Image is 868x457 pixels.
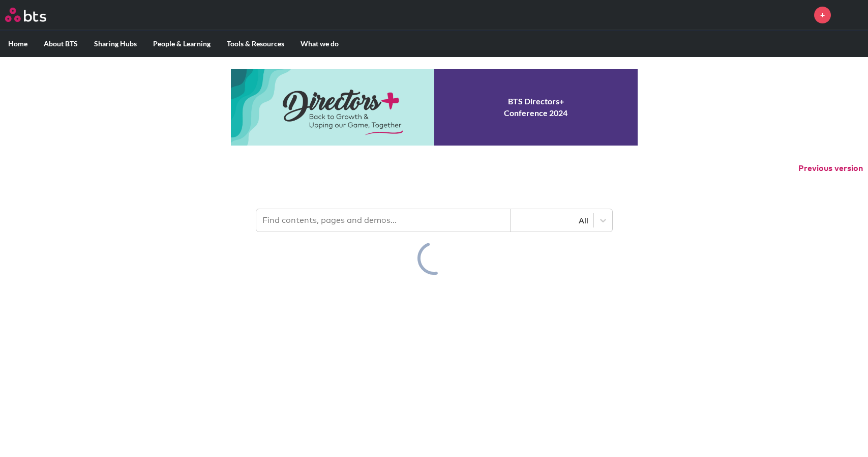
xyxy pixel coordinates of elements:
[839,3,863,27] a: Profile
[219,31,292,57] label: Tools & Resources
[839,3,863,27] img: Dave Ackley
[516,215,588,226] div: All
[86,31,145,57] label: Sharing Hubs
[292,31,347,57] label: What we do
[231,69,638,146] a: Conference 2024
[798,163,863,174] button: Previous version
[814,7,831,23] a: +
[256,209,511,232] input: Find contents, pages and demos...
[5,8,65,22] a: Go home
[145,31,219,57] label: People & Learning
[36,31,86,57] label: About BTS
[5,8,46,22] img: BTS Logo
